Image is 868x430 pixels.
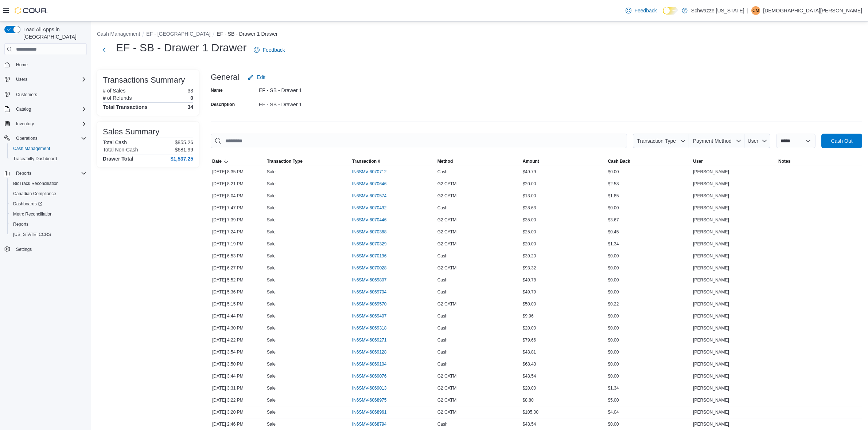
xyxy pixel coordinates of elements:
[10,210,55,218] a: Metrc Reconciliation
[116,40,246,55] h1: EF - SB - Drawer 1 Drawer
[267,217,276,223] p: Sale
[352,301,387,307] span: IN6SMV-6069570
[267,409,276,415] p: Sale
[693,193,729,199] span: [PERSON_NAME]
[13,169,87,178] span: Reports
[437,158,453,164] span: Method
[693,158,703,164] span: User
[10,189,87,198] span: Canadian Compliance
[752,6,759,15] span: CM
[7,229,90,240] button: [US_STATE] CCRS
[13,245,87,254] span: Settings
[267,337,276,343] p: Sale
[693,277,729,283] span: [PERSON_NAME]
[437,181,456,187] span: G2 CATM
[13,156,57,162] span: Traceabilty Dashboard
[16,170,31,176] span: Reports
[606,240,692,248] div: $1.34
[13,90,40,99] a: Customers
[821,134,862,148] button: Cash Out
[352,288,394,296] button: IN6SMV-6069704
[211,384,265,392] div: [DATE] 3:31 PM
[13,169,34,178] button: Reports
[351,157,436,166] button: Transaction #
[187,88,193,94] p: 33
[211,408,265,417] div: [DATE] 3:20 PM
[16,246,32,252] span: Settings
[437,361,448,367] span: Cash
[437,253,448,259] span: Cash
[211,157,265,166] button: Date
[267,325,276,331] p: Sale
[267,361,276,367] p: Sale
[1,89,90,99] button: Customers
[693,301,729,307] span: [PERSON_NAME]
[437,241,456,247] span: G2 CATM
[693,409,729,415] span: [PERSON_NAME]
[437,277,448,283] span: Cash
[637,138,676,144] span: Transaction Type
[693,241,729,247] span: [PERSON_NAME]
[352,360,394,368] button: IN6SMV-6069104
[16,76,27,82] span: Users
[437,301,456,307] span: G2 CATM
[103,76,185,84] h3: Transactions Summary
[1,104,90,114] button: Catalog
[606,288,692,296] div: $0.00
[7,199,90,209] a: Dashboards
[693,289,729,295] span: [PERSON_NAME]
[10,154,60,163] a: Traceabilty Dashboard
[217,31,277,37] button: EF - SB - Drawer 1 Drawer
[251,43,288,57] a: Feedback
[13,60,31,69] a: Home
[7,143,90,154] button: Cash Management
[606,384,692,392] div: $1.34
[606,336,692,344] div: $0.00
[437,349,448,355] span: Cash
[1,74,90,84] button: Users
[267,205,276,211] p: Sale
[437,397,456,403] span: G2 CATM
[211,300,265,308] div: [DATE] 5:15 PM
[352,396,394,405] button: IN6SMV-6068975
[352,289,387,295] span: IN6SMV-6069704
[523,158,539,164] span: Amount
[7,209,90,219] button: Metrc Reconciliation
[352,385,387,391] span: IN6SMV-6069013
[523,217,536,223] span: $35.00
[267,169,276,175] p: Sale
[175,139,193,145] p: $855.26
[245,70,268,84] button: Edit
[693,169,729,175] span: [PERSON_NAME]
[211,288,265,296] div: [DATE] 5:36 PM
[352,324,394,332] button: IN6SMV-6069318
[146,31,210,37] button: EF - [GEOGRAPHIC_DATA]
[352,348,394,356] button: IN6SMV-6069128
[13,221,28,227] span: Reports
[437,289,448,295] span: Cash
[267,253,276,259] p: Sale
[13,245,35,254] a: Settings
[523,265,536,271] span: $93.32
[352,420,394,429] button: IN6SMV-6068794
[437,409,456,415] span: G2 CATM
[521,157,607,166] button: Amount
[211,372,265,380] div: [DATE] 3:44 PM
[606,228,692,236] div: $0.45
[13,201,42,207] span: Dashboards
[437,313,448,319] span: Cash
[693,253,729,259] span: [PERSON_NAME]
[606,348,692,356] div: $0.00
[352,228,394,236] button: IN6SMV-6070368
[211,312,265,320] div: [DATE] 4:44 PM
[257,74,265,81] span: Edit
[103,139,127,145] h6: Total Cash
[352,204,394,212] button: IN6SMV-6070492
[523,337,536,343] span: $79.66
[608,158,630,164] span: Cash Back
[211,240,265,248] div: [DATE] 7:19 PM
[352,193,387,199] span: IN6SMV-6070574
[13,211,52,217] span: Metrc Reconciliation
[437,205,448,211] span: Cash
[4,56,87,273] nav: Complex example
